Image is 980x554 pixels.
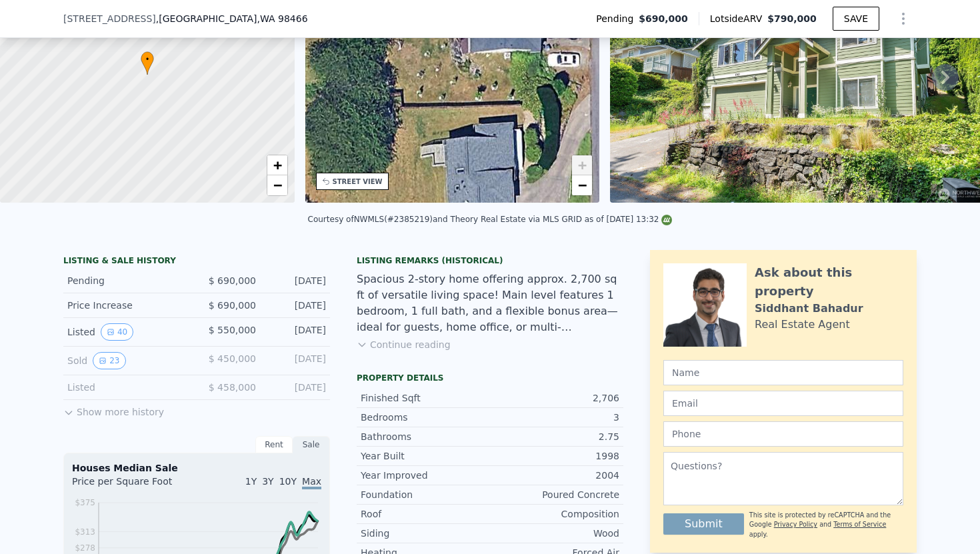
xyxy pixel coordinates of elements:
div: Foundation [361,488,490,501]
span: 10Y [279,476,297,487]
div: Siddhant Bahadur [755,301,863,317]
div: [DATE] [267,352,326,369]
tspan: $375 [75,498,95,507]
div: Roof [361,507,490,521]
button: Submit [663,513,744,535]
div: STREET VIEW [333,177,383,187]
span: 1Y [245,476,257,487]
div: 2,706 [490,391,619,405]
div: Bedrooms [361,411,490,424]
div: 2004 [490,469,619,482]
div: 3 [490,411,619,424]
div: • [141,51,154,75]
button: SAVE [833,7,879,31]
button: Show more history [63,400,164,419]
div: Real Estate Agent [755,317,850,333]
span: • [141,53,154,65]
button: View historical data [101,323,133,341]
a: Zoom in [572,155,592,175]
span: , [GEOGRAPHIC_DATA] [156,12,308,25]
div: Property details [357,373,623,383]
input: Phone [663,421,903,447]
div: Poured Concrete [490,488,619,501]
div: Rent [255,436,293,453]
a: Zoom in [267,155,287,175]
div: Wood [490,527,619,540]
div: Listing Remarks (Historical) [357,255,623,266]
div: Price Increase [67,299,186,312]
span: − [578,177,587,193]
div: Bathrooms [361,430,490,443]
div: Sale [293,436,330,453]
a: Terms of Service [833,521,886,528]
span: $ 458,000 [209,382,256,393]
tspan: $278 [75,543,95,553]
span: $ 450,000 [209,353,256,364]
div: [DATE] [267,381,326,394]
div: [DATE] [267,299,326,312]
tspan: $313 [75,527,95,537]
div: Siding [361,527,490,540]
div: LISTING & SALE HISTORY [63,255,330,269]
button: View historical data [93,352,125,369]
span: $ 690,000 [209,275,256,286]
div: 2.75 [490,430,619,443]
input: Name [663,360,903,385]
div: Finished Sqft [361,391,490,405]
div: [DATE] [267,274,326,287]
div: 1998 [490,449,619,463]
img: NWMLS Logo [661,215,672,225]
span: $ 690,000 [209,300,256,311]
div: Spacious 2-story home offering approx. 2,700 sq ft of versatile living space! Main level features... [357,271,623,335]
div: Pending [67,274,186,287]
span: 3Y [262,476,273,487]
span: $690,000 [639,12,688,25]
span: Pending [596,12,639,25]
a: Zoom out [572,175,592,195]
div: Composition [490,507,619,521]
div: Courtesy of NWMLS (#2385219) and Theory Real Estate via MLS GRID as of [DATE] 13:32 [308,215,673,224]
button: Continue reading [357,338,451,351]
a: Zoom out [267,175,287,195]
div: Year Built [361,449,490,463]
span: [STREET_ADDRESS] [63,12,156,25]
div: [DATE] [267,323,326,341]
span: + [578,157,587,173]
a: Privacy Policy [774,521,817,528]
span: − [273,177,281,193]
button: Show Options [890,5,917,32]
div: This site is protected by reCAPTCHA and the Google and apply. [749,511,903,539]
div: Price per Square Foot [72,475,197,496]
div: Ask about this property [755,263,903,301]
div: Listed [67,381,186,394]
span: + [273,157,281,173]
div: Year Improved [361,469,490,482]
span: Max [302,476,321,489]
span: $ 550,000 [209,325,256,335]
div: Houses Median Sale [72,461,321,475]
span: Lotside ARV [710,12,767,25]
span: , WA 98466 [257,13,307,24]
div: Sold [67,352,186,369]
input: Email [663,391,903,416]
span: $790,000 [767,13,817,24]
div: Listed [67,323,186,341]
